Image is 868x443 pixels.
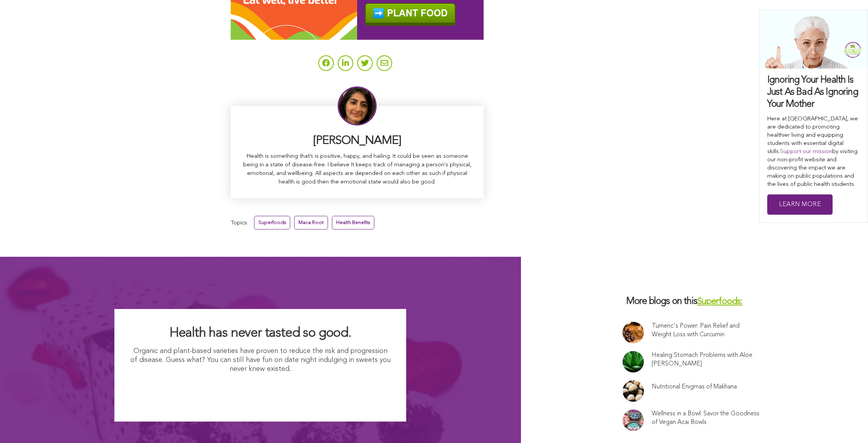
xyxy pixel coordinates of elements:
img: Sitara Darvish [338,86,377,125]
a: Superfoods: [697,297,743,306]
img: I Want Organic Shopping For Less [184,378,337,406]
h3: More blogs on this [623,296,766,308]
p: Organic and plant-based varieties have proven to reduce the risk and progression of disease. Gues... [130,347,391,374]
img: ️ PLANT FOOD [365,3,456,26]
p: Health is something that’s is positive, happy, and hailing. It could be seen as someone being in ... [242,152,472,187]
a: Wellness in a Bowl: Savor the Goodness of Vegan Acai Bowls [652,409,760,427]
iframe: Chat Widget [829,406,868,443]
a: Superfoods [254,216,290,229]
h2: Health has never tasted so good. [130,325,391,342]
a: Health Benefits [332,216,374,229]
h3: [PERSON_NAME] [242,133,472,148]
a: Learn More [767,194,833,215]
a: Maca Root [294,216,328,229]
span: Topics: [231,218,248,228]
a: Nutritional Enigmas of Makhana [652,383,737,391]
a: Healing Stomach Problems with Aloe [PERSON_NAME] [652,351,760,368]
a: Tumeric's Power: Pain Relief and Weight Loss with Curcumin [652,322,760,339]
